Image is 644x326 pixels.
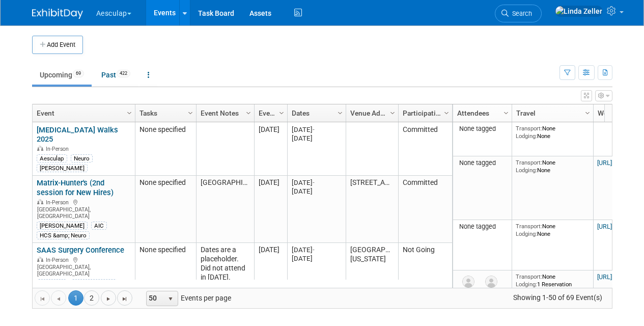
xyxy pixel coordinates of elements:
[516,273,542,280] span: Transport:
[117,290,132,306] a: Go to the last page
[186,109,194,117] span: Column Settings
[441,104,452,120] a: Column Settings
[457,125,508,133] div: None tagged
[485,276,497,288] img: Leah Stowe
[457,159,508,167] div: None tagged
[398,176,452,243] td: Committed
[398,243,452,301] td: Not Going
[139,125,191,134] div: None specified
[37,257,43,262] img: In-Person Event
[292,178,341,187] div: [DATE]
[292,104,339,122] a: Dates
[442,109,451,117] span: Column Settings
[516,273,589,288] div: None 1 Reservation
[387,104,398,120] a: Column Settings
[516,167,537,174] span: Lodging:
[292,125,341,134] div: [DATE]
[346,243,398,301] td: [GEOGRAPHIC_DATA], [US_STATE]
[509,10,532,17] span: Search
[37,231,90,239] div: HCS &amp; Neuro
[503,290,611,305] span: Showing 1-50 of 69 Event(s)
[457,223,508,231] div: None tagged
[32,65,92,85] a: Upcoming69
[201,104,247,122] a: Event Notes
[516,125,589,140] div: None None
[147,291,164,306] span: 50
[516,132,537,140] span: Lodging:
[54,295,63,303] span: Go to the previous page
[277,109,286,117] span: Column Settings
[516,125,542,132] span: Transport:
[185,104,196,120] a: Column Settings
[46,199,72,206] span: In-Person
[388,109,397,117] span: Column Settings
[516,159,542,166] span: Transport:
[37,164,88,172] div: [PERSON_NAME]
[37,279,67,287] div: Aesculap
[37,125,118,144] a: [MEDICAL_DATA] Walks 2025
[46,146,72,152] span: In-Person
[582,104,593,120] a: Column Settings
[37,255,130,278] div: [GEOGRAPHIC_DATA], [GEOGRAPHIC_DATA]
[196,176,254,243] td: [GEOGRAPHIC_DATA]
[313,246,315,254] span: -
[32,36,83,54] button: Add Event
[37,178,114,197] a: Matrix-Hunter's (2nd session for New Hires)
[125,109,133,117] span: Column Settings
[516,223,589,237] div: None None
[398,122,452,176] td: Committed
[583,109,592,117] span: Column Settings
[71,279,117,287] div: Neuro Regional
[334,104,346,120] a: Column Settings
[101,290,116,306] a: Go to the next page
[139,246,191,255] div: None specified
[121,295,129,303] span: Go to the last page
[37,146,43,151] img: In-Person Event
[346,176,398,243] td: [STREET_ADDRESS]
[38,295,46,303] span: Go to the first page
[502,109,510,117] span: Column Settings
[516,281,537,288] span: Lodging:
[457,104,505,122] a: Attendees
[462,276,474,288] img: Ben Hall
[259,104,281,122] a: Event Month
[37,246,124,255] a: SAAS Surgery Conference
[500,104,512,120] a: Column Settings
[244,109,253,117] span: Column Settings
[51,290,66,306] a: Go to the previous page
[32,9,83,19] img: ExhibitDay
[37,222,88,230] div: [PERSON_NAME]
[495,5,542,22] a: Search
[104,295,113,303] span: Go to the next page
[292,254,341,263] div: [DATE]
[313,126,315,133] span: -
[292,134,341,143] div: [DATE]
[37,154,67,162] div: Aesculap
[133,290,241,306] span: Events per page
[117,70,130,77] span: 422
[350,104,391,122] a: Venue Address
[243,104,254,120] a: Column Settings
[292,246,341,254] div: [DATE]
[94,65,138,85] a: Past422
[91,222,107,230] div: AIC
[46,257,72,263] span: In-Person
[37,199,43,204] img: In-Person Event
[254,243,287,301] td: [DATE]
[403,104,445,122] a: Participation
[516,159,589,174] div: None None
[313,179,315,186] span: -
[73,70,84,77] span: 69
[68,290,83,306] span: 1
[139,104,189,122] a: Tasks
[276,104,287,120] a: Column Settings
[254,176,287,243] td: [DATE]
[336,109,344,117] span: Column Settings
[37,198,130,220] div: [GEOGRAPHIC_DATA], [GEOGRAPHIC_DATA]
[254,122,287,176] td: [DATE]
[139,178,191,187] div: None specified
[516,104,586,122] a: Travel
[84,290,99,306] a: 2
[292,187,341,196] div: [DATE]
[196,243,254,301] td: Dates are a placeholder. Did not attend in [DATE].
